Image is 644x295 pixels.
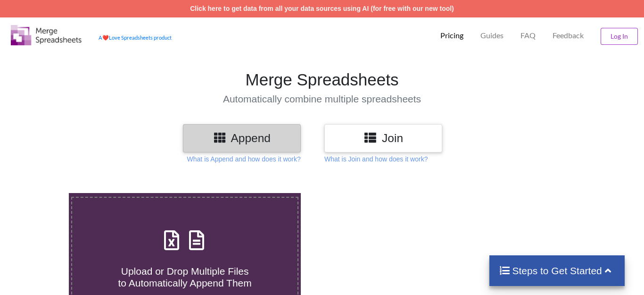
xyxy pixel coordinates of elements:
[499,265,615,277] h4: Steps to Get Started
[118,266,252,288] span: Upload or Drop Multiple Files to Automatically Append Them
[331,131,435,145] h3: Join
[553,32,584,39] span: Feedback
[99,34,172,41] a: AheartLove Spreadsheets product
[102,34,109,41] span: heart
[190,5,454,12] a: Click here to get data from all your data sources using AI (for free with our new tool)
[11,25,82,45] img: Logo.png
[520,31,536,41] p: FAQ
[480,31,504,41] p: Guides
[190,131,294,145] h3: Append
[187,154,301,164] p: What is Append and how does it work?
[440,31,463,41] p: Pricing
[324,154,428,164] p: What is Join and how does it work?
[601,28,638,45] button: Log In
